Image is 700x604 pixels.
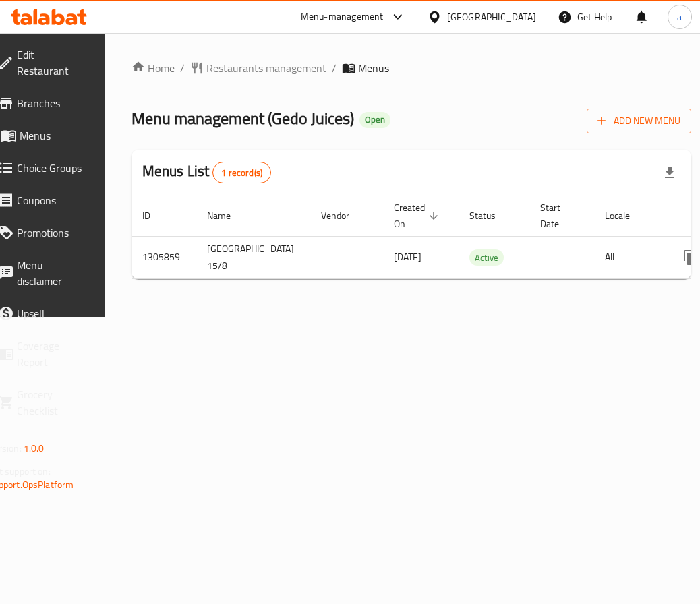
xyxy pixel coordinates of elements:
[132,60,692,76] nav: breadcrumb
[597,113,680,129] span: Add New Menu
[180,60,185,76] li: /
[653,156,686,189] div: Export file
[359,114,390,125] span: Open
[132,236,196,278] td: 1305859
[17,192,88,208] span: Coupons
[605,208,647,224] span: Locale
[394,200,442,232] span: Created On
[677,9,682,24] span: a
[17,257,88,289] span: Menu disclaimer
[17,47,88,79] span: Edit Restaurant
[206,60,326,76] span: Restaurants management
[469,249,504,266] div: Active
[196,236,310,278] td: [GEOGRAPHIC_DATA] 15/8
[17,386,88,419] span: Grocery Checklist
[17,305,88,322] span: Upsell
[207,208,248,224] span: Name
[447,9,536,24] div: [GEOGRAPHIC_DATA]
[17,95,88,111] span: Branches
[321,208,367,224] span: Vendor
[17,160,88,176] span: Choice Groups
[190,60,326,76] a: Restaurants management
[142,161,271,183] h2: Menus List
[469,250,504,266] span: Active
[212,162,271,183] div: Total records count
[332,60,337,76] li: /
[301,9,384,25] div: Menu-management
[142,208,168,224] span: ID
[17,338,88,370] span: Coverage Report
[359,112,390,128] div: Open
[394,248,421,266] span: [DATE]
[20,127,88,144] span: Menus
[587,109,691,133] button: Add New Menu
[132,103,354,133] span: Menu management ( Gedo Juices )
[17,224,88,241] span: Promotions
[469,208,513,224] span: Status
[213,167,270,179] span: 1 record(s)
[24,440,45,457] span: 1.0.0
[594,236,664,278] td: All
[529,236,594,278] td: -
[132,60,175,76] a: Home
[540,200,578,232] span: Start Date
[358,60,389,76] span: Menus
